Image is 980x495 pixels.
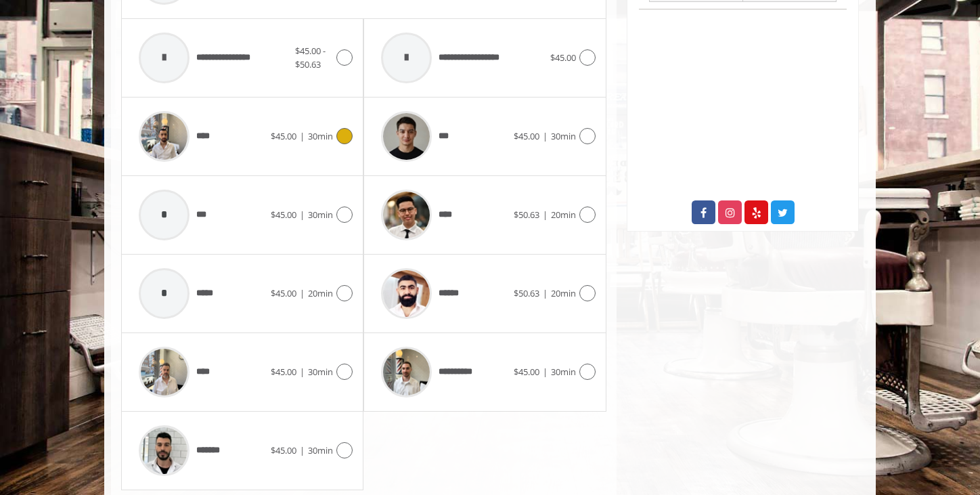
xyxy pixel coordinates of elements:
span: $45.00 [514,366,539,378]
span: 30min [308,209,333,221]
span: $45.00 [550,51,576,64]
span: | [543,287,548,299]
span: | [543,209,548,221]
span: 20min [551,287,576,299]
span: | [300,366,305,378]
span: $50.63 [514,209,539,221]
span: | [543,366,548,378]
span: $45.00 [271,287,296,299]
span: $45.00 - $50.63 [295,45,326,71]
span: | [300,209,305,221]
span: 30min [308,366,333,378]
span: 20min [551,209,576,221]
span: | [300,444,305,456]
span: $45.00 [271,444,296,456]
span: $45.00 [271,366,296,378]
span: $45.00 [271,130,296,142]
span: 30min [551,130,576,142]
span: 30min [308,130,333,142]
span: | [300,130,305,142]
span: | [300,287,305,299]
span: 20min [308,287,333,299]
span: | [543,130,548,142]
span: 30min [308,444,333,456]
span: $50.63 [514,287,539,299]
span: $45.00 [271,209,296,221]
span: $45.00 [514,130,539,142]
span: 30min [551,366,576,378]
